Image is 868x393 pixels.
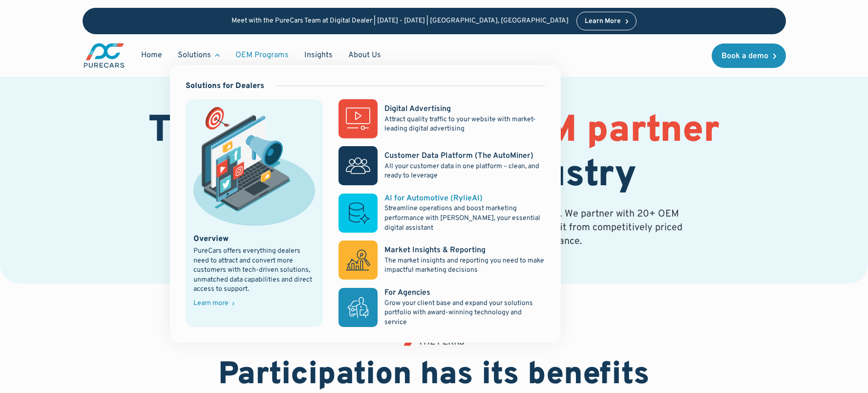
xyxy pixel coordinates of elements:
[228,46,296,65] a: OEM Programs
[339,99,545,138] a: Digital AdvertisingAttract quality traffic to your website with market-leading digital advertising
[193,300,229,307] div: Learn more
[83,42,126,69] img: purecars logo
[339,193,545,233] a: AI for Automotive (RylieAI)Streamline operations and boost marketing performance with [PERSON_NAM...
[83,42,126,69] a: main
[193,234,229,244] div: Overview
[384,162,545,181] p: All your customer data in one platform – clean, and ready to leverage
[133,46,170,65] a: Home
[339,240,545,280] a: Market Insights & ReportingThe market insights and reporting you need to make impactful marketing...
[384,115,545,134] p: Attract quality traffic to your website with market-leading digital advertising
[339,146,545,185] a: Customer Data Platform (The AutoMiner)All your customer data in one platform – clean, and ready t...
[339,287,545,327] a: For AgenciesGrow your client base and expand your solutions portfolio with award-winning technolo...
[193,246,316,294] div: PureCars offers everything dealers need to attract and convert more customers with tech-driven so...
[296,46,340,65] a: Insights
[340,46,389,65] a: About Us
[186,81,264,91] div: Solutions for Dealers
[712,44,786,68] a: Book a demo
[384,151,533,161] div: Customer Data Platform (The AutoMiner)
[232,17,569,25] p: Meet with the PureCars Team at Digital Dealer | [DATE] - [DATE] | [GEOGRAPHIC_DATA], [GEOGRAPHIC_...
[384,256,545,275] p: The market insights and reporting you need to make impactful marketing decisions
[384,193,483,204] div: AI for Automotive (RylieAI)
[384,299,545,327] p: Grow your client base and expand your solutions portfolio with award-winning technology and service
[83,109,786,198] h1: The most extensive in the industry
[576,12,637,30] a: Learn More
[384,245,486,256] div: Market Insights & Reporting
[418,338,465,347] div: THE PERKS
[585,18,621,25] div: Learn More
[178,50,211,61] div: Solutions
[384,104,451,114] div: Digital Advertising
[384,204,545,233] p: Streamline operations and boost marketing performance with [PERSON_NAME], your essential digital ...
[721,52,768,60] div: Book a demo
[170,46,228,65] div: Solutions
[186,99,323,327] a: marketing illustration showing social media channels and campaignsOverviewPureCars offers everyth...
[384,287,430,298] div: For Agencies
[193,107,316,225] img: marketing illustration showing social media channels and campaigns
[170,65,561,343] nav: Solutions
